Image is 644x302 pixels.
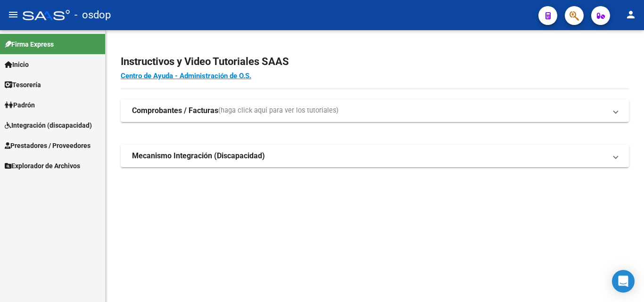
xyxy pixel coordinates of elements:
span: Prestadores / Proveedores [5,140,91,151]
span: Inicio [5,59,29,70]
span: - osdop [74,5,111,25]
mat-icon: person [625,9,636,20]
span: Firma Express [5,39,54,49]
span: Explorador de Archivos [5,161,80,171]
div: Open Intercom Messenger [612,270,635,293]
strong: Comprobantes / Facturas [132,106,218,116]
mat-icon: menu [8,9,19,20]
mat-expansion-panel-header: Mecanismo Integración (Discapacidad) [121,145,629,167]
h2: Instructivos y Video Tutoriales SAAS [121,53,629,71]
mat-expansion-panel-header: Comprobantes / Facturas(haga click aquí para ver los tutoriales) [121,99,629,122]
strong: Mecanismo Integración (Discapacidad) [132,151,265,161]
a: Centro de Ayuda - Administración de O.S. [121,72,251,80]
span: Tesorería [5,80,41,90]
span: Integración (discapacidad) [5,120,92,131]
span: Padrón [5,100,35,110]
span: (haga click aquí para ver los tutoriales) [218,106,339,116]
